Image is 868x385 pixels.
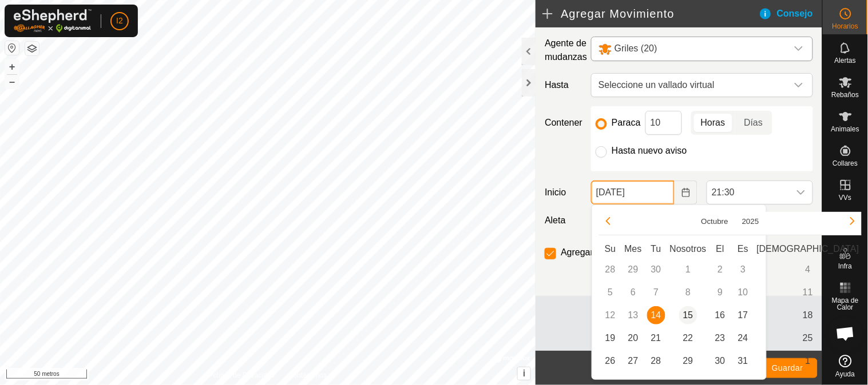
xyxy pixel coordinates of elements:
button: Mes anterior [599,212,617,230]
font: Seleccione un vallado virtual [599,80,715,90]
td: 18 [755,304,862,327]
span: Griles (20) [615,43,657,53]
font: 18 [803,310,813,320]
button: Elija mes [697,215,733,228]
font: Tu [651,244,661,254]
td: 12 [599,304,622,327]
td: 10 [732,281,755,304]
font: 30 [715,356,726,366]
font: Hasta nuevo aviso [612,146,687,155]
font: Hasta [545,80,569,90]
button: + [5,60,19,74]
td: 22 [668,327,709,350]
td: 26 [599,350,622,372]
font: Horarios [833,22,858,30]
td: 9 [709,281,732,304]
font: + [9,61,15,73]
font: 26 [605,356,616,366]
td: 28 [599,258,622,281]
font: Contáctenos [288,371,327,379]
td: 25 [755,327,862,350]
font: Su [605,244,616,254]
td: 19 [599,327,622,350]
font: Política de Privacidad [209,371,275,379]
td: 7 [645,281,668,304]
font: 1 [806,356,811,366]
font: Agregar Movimiento [561,7,675,20]
font: 31 [738,356,748,366]
div: Elija fecha [592,204,767,380]
td: 1 [755,350,862,372]
font: VVs [839,194,851,202]
font: Collares [833,159,858,167]
img: Logotipo de Gallagher [14,9,92,33]
td: 8 [668,281,709,304]
font: Octubre [701,217,728,226]
font: 29 [683,356,693,366]
font: 21:30 [712,187,735,197]
font: 15 [683,310,693,320]
font: Contener [545,118,582,127]
font: Ayuda [836,370,855,378]
span: Griles [594,37,787,61]
td: 13 [622,304,645,327]
font: I2 [116,16,123,25]
font: 28 [651,356,661,366]
td: 30 [709,350,732,372]
td: 14 [645,304,668,327]
font: Es [738,244,748,254]
td: 30 [645,258,668,281]
font: Paraca [612,118,641,127]
font: 19 [605,333,616,343]
td: 17 [732,304,755,327]
button: Mes próximo [843,212,862,230]
button: – [5,75,19,89]
td: 1 [668,258,709,281]
div: Chat abierto [829,316,863,351]
font: 24 [738,333,748,343]
td: 23 [709,327,732,350]
font: Nosotros [670,244,707,254]
a: Política de Privacidad [209,370,275,380]
font: 21 [651,333,661,343]
font: Inicio [545,187,566,197]
td: 27 [622,350,645,372]
font: Alertas [835,57,856,65]
font: El [716,244,724,254]
font: Agregar otro movimiento programado [561,247,713,257]
td: 31 [732,350,755,372]
span: A 3 [594,74,787,97]
font: 25 [803,333,813,343]
font: i [523,368,525,378]
td: 4 [755,258,862,281]
div: disparador desplegable [790,181,812,204]
font: Agente de mudanzas [545,38,587,62]
td: 29 [622,258,645,281]
font: 22 [683,333,693,343]
font: – [9,75,15,87]
font: 17 [738,310,748,320]
font: Mes [625,244,642,254]
button: Restablecer Mapa [5,41,19,55]
td: 21 [645,327,668,350]
a: Contáctenos [288,370,327,380]
div: disparador desplegable [787,37,810,61]
font: 27 [628,356,639,366]
td: 24 [732,327,755,350]
font: 2025 [742,217,759,226]
font: Consejo [777,9,813,18]
td: 3 [732,258,755,281]
font: Animales [831,125,859,133]
font: Rebaños [831,91,859,99]
span: 21:30 [707,181,790,204]
button: Capas del Mapa [25,42,39,55]
button: Elija el año [738,215,764,228]
font: 16 [715,310,726,320]
font: [DEMOGRAPHIC_DATA] [757,244,859,254]
td: 28 [645,350,668,372]
td: 20 [622,327,645,350]
button: i [518,367,530,380]
td: 5 [599,281,622,304]
td: 11 [755,281,862,304]
td: 15 [668,304,709,327]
